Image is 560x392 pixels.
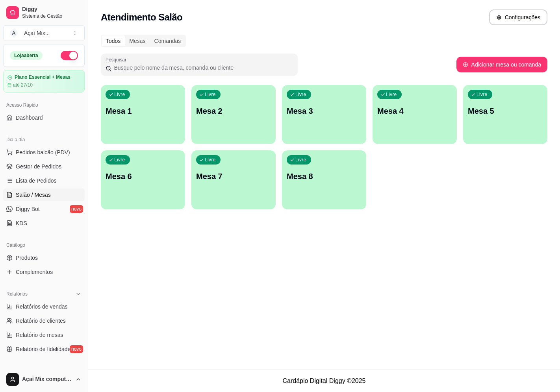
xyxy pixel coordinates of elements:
p: Livre [205,91,216,98]
a: Salão / Mesas [3,189,85,201]
label: Pesquisar [106,56,129,63]
div: Mesas [125,35,150,46]
span: Sistema de Gestão [22,13,82,19]
span: Diggy Bot [16,205,40,213]
button: LivreMesa 2 [191,85,276,144]
span: Pedidos balcão (PDV) [16,148,70,156]
p: Livre [114,157,125,163]
a: Relatório de mesas [3,329,85,341]
button: LivreMesa 3 [282,85,366,144]
p: Livre [295,157,306,163]
button: Select a team [3,25,85,41]
button: Adicionar mesa ou comanda [456,57,547,72]
p: Livre [477,91,488,98]
span: Relatórios [6,291,28,297]
p: Mesa 3 [287,105,362,116]
h2: Atendimento Salão [101,11,182,24]
p: Mesa 2 [196,105,271,116]
button: LivreMesa 5 [463,85,547,144]
article: até 27/10 [13,82,33,88]
a: DiggySistema de Gestão [3,3,85,22]
a: Plano Essencial + Mesasaté 27/10 [3,70,85,92]
span: KDS [16,219,27,227]
button: Configurações [489,9,547,25]
button: LivreMesa 7 [191,150,276,209]
p: Mesa 5 [468,105,543,116]
span: Gestor de Pedidos [16,163,61,170]
button: LivreMesa 6 [101,150,185,209]
span: Complementos [16,268,53,276]
span: Dashboard [16,114,43,122]
a: Dashboard [3,111,85,124]
a: Relatório de clientes [3,314,85,327]
button: Açaí Mix computador [3,370,85,389]
button: LivreMesa 4 [373,85,457,144]
p: Mesa 7 [196,171,271,182]
div: Catálogo [3,239,85,251]
a: Complementos [3,266,85,278]
a: Diggy Botnovo [3,203,85,215]
div: Gerenciar [3,365,85,377]
div: Açaí Mix ... [24,29,50,37]
p: Mesa 4 [377,105,452,116]
p: Mesa 1 [106,105,180,116]
span: Lista de Pedidos [16,177,57,185]
p: Livre [295,91,306,98]
p: Mesa 8 [287,171,362,182]
a: Relatórios de vendas [3,300,85,313]
p: Livre [205,157,216,163]
input: Pesquisar [111,64,293,72]
a: Gestor de Pedidos [3,160,85,173]
span: Relatório de fidelidade [16,345,70,353]
a: Lista de Pedidos [3,174,85,187]
button: Pedidos balcão (PDV) [3,146,85,159]
div: Acesso Rápido [3,99,85,111]
span: Produtos [16,254,38,262]
span: Diggy [22,6,82,13]
a: Relatório de fidelidadenovo [3,343,85,355]
span: Salão / Mesas [16,191,51,199]
button: LivreMesa 8 [282,150,366,209]
div: Dia a dia [3,133,85,146]
div: Loja aberta [10,51,43,60]
article: Plano Essencial + Mesas [15,74,70,80]
div: Comandas [150,35,185,46]
p: Livre [386,91,397,98]
button: Alterar Status [61,51,78,60]
a: KDS [3,217,85,229]
a: Produtos [3,251,85,264]
footer: Cardápio Digital Diggy © 2025 [88,370,560,392]
div: Todos [102,35,125,46]
span: A [10,29,18,37]
span: Relatórios de vendas [16,303,68,311]
span: Relatório de mesas [16,331,63,339]
p: Mesa 6 [106,171,180,182]
button: LivreMesa 1 [101,85,185,144]
p: Livre [114,91,125,98]
span: Relatório de clientes [16,317,66,325]
span: Açaí Mix computador [22,376,72,383]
